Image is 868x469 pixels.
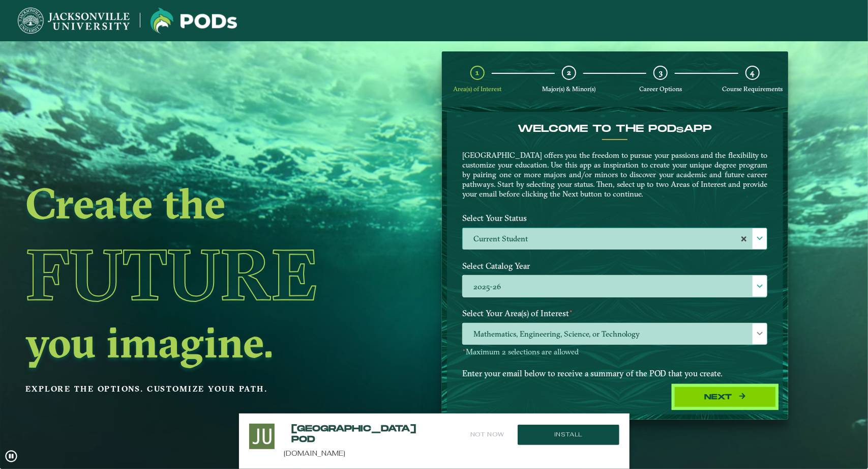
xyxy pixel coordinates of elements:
span: Mathematics, Engineering, Science, or Technology [463,323,767,345]
sub: s [676,125,683,135]
span: 2 [567,68,571,77]
sup: ⋆ [569,307,573,315]
label: Current Student [463,228,767,250]
h1: Future [25,228,365,321]
p: [GEOGRAPHIC_DATA] offers you the freedom to pursue your passions and the flexibility to customize... [462,150,767,199]
h2: Create the [25,182,365,225]
h4: Welcome to the POD app [462,123,767,135]
span: Area(s) of Interest [453,85,501,93]
img: Install this Application? [249,424,275,449]
span: 4 [751,68,755,77]
span: 1 [475,68,479,77]
label: Select Your Area(s) of Interest [455,304,775,323]
a: [DOMAIN_NAME] [284,449,345,458]
img: Jacksonville University logo [151,8,237,34]
button: Next [674,387,776,407]
label: Select Your Status [455,209,775,228]
button: Not Now [469,424,505,446]
label: 2025-26 [463,275,767,297]
span: Career Options [639,85,682,93]
sup: ⋆ [462,346,466,353]
span: Course Requirements [722,85,783,93]
h2: [GEOGRAPHIC_DATA] POD [291,424,398,445]
span: 3 [659,68,663,77]
label: Enter your email below to receive a summary of the POD that you create. [455,364,775,383]
h2: you imagine. [25,321,365,364]
p: Explore the options. Customize your path. [25,381,365,397]
button: Install [518,425,619,445]
label: Select Catalog Year [455,257,775,275]
p: Maximum 2 selections are allowed [462,347,767,357]
span: Major(s) & Minor(s) [542,85,595,93]
img: Jacksonville University logo [18,8,130,34]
